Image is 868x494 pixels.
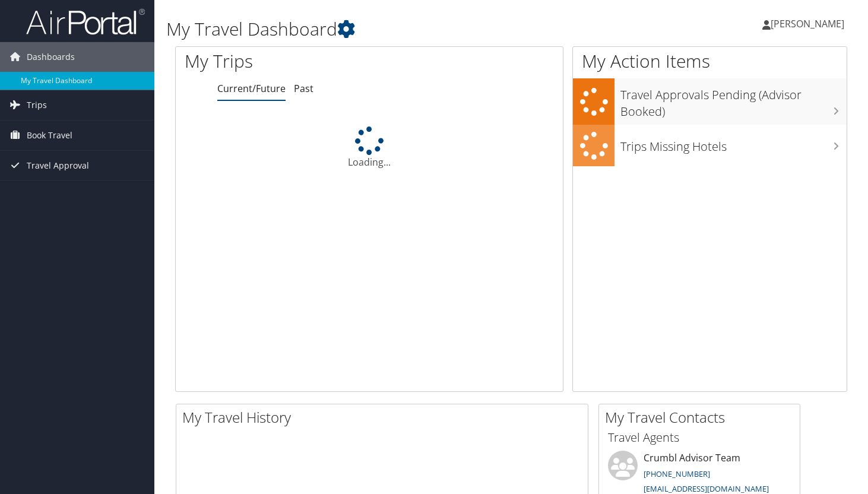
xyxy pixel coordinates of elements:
h1: My Travel Dashboard [166,17,626,42]
h3: Travel Agents [608,429,791,446]
h1: My Trips [185,49,392,74]
span: Book Travel [27,121,72,150]
a: Current/Future [217,82,286,95]
span: Trips [27,90,47,120]
span: [PERSON_NAME] [771,17,844,30]
h2: My Travel History [182,407,588,427]
a: [EMAIL_ADDRESS][DOMAIN_NAME] [644,483,769,494]
a: Past [294,82,313,95]
a: [PHONE_NUMBER] [644,468,710,479]
h1: My Action Items [573,49,847,74]
a: Travel Approvals Pending (Advisor Booked) [573,78,847,124]
span: Dashboards [27,42,75,72]
div: Loading... [176,126,563,169]
span: Travel Approval [27,151,89,180]
a: Trips Missing Hotels [573,125,847,167]
h2: My Travel Contacts [605,407,800,427]
a: [PERSON_NAME] [762,6,856,42]
h3: Trips Missing Hotels [620,132,847,155]
h3: Travel Approvals Pending (Advisor Booked) [620,81,847,120]
img: airportal-logo.png [26,8,145,36]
